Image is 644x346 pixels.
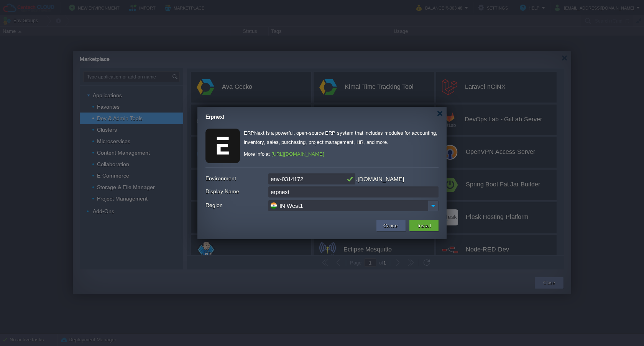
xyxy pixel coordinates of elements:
[205,114,224,120] span: Erpnext
[415,221,433,230] button: Install
[205,129,240,163] img: erpnext-logo.png
[244,129,439,150] div: ERPNext is a powerful, open-source ERP system that includes modules for accounting, inventory, sa...
[244,151,270,157] span: More info at
[271,151,324,157] a: [URL][DOMAIN_NAME]
[205,186,268,197] label: Display Name
[356,173,404,185] div: .[DOMAIN_NAME]
[205,200,268,211] label: Region
[381,221,401,230] button: Cancel
[205,173,268,184] label: Environment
